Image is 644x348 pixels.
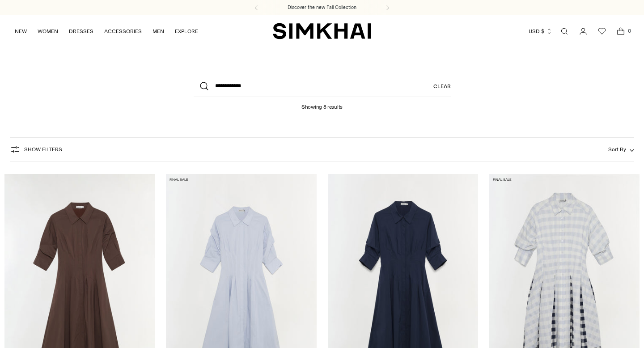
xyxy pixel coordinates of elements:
a: Open cart modal [612,22,630,40]
button: Show Filters [10,142,62,157]
a: SIMKHAI [273,22,371,40]
a: ACCESSORIES [104,21,142,41]
a: MEN [153,21,164,41]
a: Discover the new Fall Collection [288,4,356,11]
span: Sort By [608,146,626,153]
a: Open search modal [555,22,573,40]
a: Clear [433,76,451,97]
button: Sort By [608,144,634,154]
a: Go to the account page [574,22,592,40]
a: DRESSES [69,21,93,41]
a: WOMEN [38,21,58,41]
button: USD $ [529,21,552,41]
a: NEW [15,21,27,41]
span: 0 [625,27,633,35]
span: Show Filters [24,146,62,153]
a: EXPLORE [175,21,198,41]
button: Search [194,76,215,97]
h1: Showing 8 results [301,97,343,110]
a: Wishlist [593,22,611,40]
